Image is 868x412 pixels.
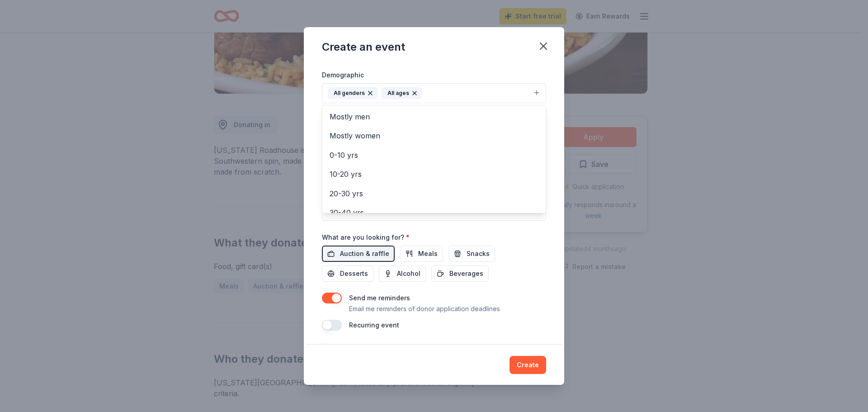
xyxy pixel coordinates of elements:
span: Mostly men [330,111,538,123]
span: 0-10 yrs [330,149,538,161]
span: 10-20 yrs [330,168,538,180]
div: All genders [328,87,378,99]
span: Mostly women [330,130,538,142]
div: All ages [382,87,422,99]
div: All gendersAll ages [322,105,546,213]
span: 30-40 yrs [330,207,538,218]
button: All gendersAll ages [322,83,546,103]
span: 20-30 yrs [330,188,538,199]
